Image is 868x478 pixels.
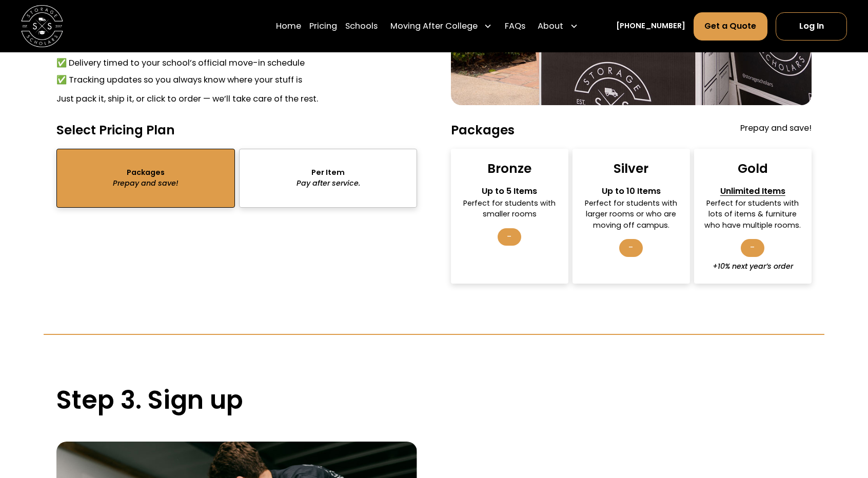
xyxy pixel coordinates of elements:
[276,11,301,41] a: Home
[538,20,563,33] div: About
[776,12,847,41] a: Log In
[619,239,643,256] div: -
[451,122,515,138] h4: Packages
[56,122,175,138] h4: Select Pricing Plan
[582,185,681,198] div: Up to 10 Items
[21,5,63,47] a: home
[56,57,417,70] li: ✅ Delivery timed to your school’s official move-in schedule
[460,198,559,220] div: Perfect for students with smaller rooms
[345,11,378,41] a: Schools
[505,11,525,41] a: FAQs
[21,5,63,47] img: Storage Scholars main logo
[534,11,582,41] div: About
[713,261,793,272] div: +10% next year’s order
[386,11,497,41] div: Moving After College
[614,161,648,177] div: Silver
[703,198,802,231] div: Perfect for students with lots of items & furniture who have multiple rooms.
[741,239,764,256] div: -
[694,12,767,41] a: Get a Quote
[703,185,802,198] div: Unlimited Items
[460,185,559,198] div: Up to 5 Items
[616,21,685,31] a: [PHONE_NUMBER]
[56,93,417,106] div: Just pack it, ship it, or click to order — we’ll take care of the rest.
[56,149,417,208] form: sts
[487,161,531,177] div: Bronze
[740,122,812,138] div: Prepay and save!
[738,161,768,177] div: Gold
[390,20,478,33] div: Moving After College
[56,74,417,87] li: ✅ Tracking updates so you always know where your stuff is
[56,385,812,415] h2: Step 3. Sign up
[309,11,337,41] a: Pricing
[582,198,681,231] div: Perfect for students with larger rooms or who are moving off campus.
[498,228,521,246] div: -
